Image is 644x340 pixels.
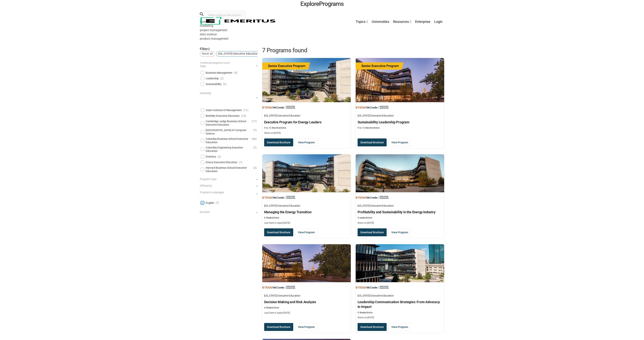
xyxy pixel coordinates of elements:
a: View Program [389,323,411,331]
span: University [200,92,256,105]
span: 2 [254,166,256,169]
a: Universities [370,11,391,30]
h4: Sustainability Leadership Program [358,120,442,124]
span: ( ) [220,77,224,80]
a: Business Management Course by Texas Executive Education - December 4, 2025 Texas Executive Educat... [356,244,444,321]
a: Emory Executive Education [206,161,237,164]
span: ( ) [252,120,257,126]
h4: Executive Program for Energy Leaders [264,120,349,124]
button: Download Brochure [358,228,387,236]
p: certificate programs found [200,61,258,65]
p: Online [373,126,379,130]
button: Download Brochure [264,138,293,146]
span: ( ) [234,71,237,74]
img: Texas Executive Education [356,283,389,292]
span: ( ) [216,201,219,205]
button: Download Brochure [358,323,387,331]
span: ( ) [252,137,257,144]
span: [DATE] [367,222,374,224]
p: 9 to 12 Months [264,126,280,130]
span: Offered by [200,184,256,187]
span: 17 [253,120,256,123]
a: Sustainability [206,82,222,86]
p: Filter [200,46,258,51]
a: Berkeley Executive Education [206,114,240,117]
span: ( ) [239,161,242,164]
button: University [200,92,258,105]
span: 7 [217,201,218,204]
a: View Program [295,138,318,146]
h4: Leadership Communication Strategies: From Advocacy to Impact [358,300,442,309]
p: Last Date to Apply: [264,311,349,314]
a: Columbia Engineering Executive Education [206,146,252,153]
a: Login [432,11,444,30]
span: 7 [254,129,256,132]
a: Asian Institute of Management [206,108,242,112]
p: 6 weeks [358,216,366,219]
h4: [US_STATE] Executive Education [358,114,442,118]
span: ( ) [253,128,257,135]
img: Profitability and Sustainability in the Energy Industry | Online Sustainability Course [356,154,444,192]
h4: Managing the Energy Transition [264,210,349,214]
img: Texas Executive Education [356,103,389,112]
button: Download Brochure [264,228,293,236]
h4: [US_STATE] Executive Education [264,114,349,118]
button: Offered by [200,184,258,187]
span: [DATE] [283,311,290,314]
span: Program Languages [200,191,256,198]
span: Reset all [202,52,213,56]
img: Managing the Energy Transition | Online Sustainability Course [262,154,351,192]
img: Executive Program for Energy Leaders | Online Leadership Course [262,58,351,102]
span: 2 [219,155,220,158]
a: Reset all [200,51,215,56]
a: Cambridge Judge Business School Executive Education [206,120,250,126]
span: 7 Programs found [262,46,353,54]
p: Online [273,306,279,309]
span: [US_STATE] Executive Education [218,52,257,56]
span: ( ) [253,146,257,153]
a: View Program [389,228,411,236]
h4: [US_STATE] Executive Education [358,294,442,298]
img: Decision Making and Risk Analysis | Online Business Management Course [262,244,351,282]
h4: [US_STATE] Executive Education [358,204,442,208]
h4: Decision Making and Risk Analysis [264,300,349,304]
a: Resources [391,11,413,30]
p: Online [280,126,286,130]
a: Leadership Course by Texas Executive Education - October 20, 2025 Texas Executive Education [US_S... [262,58,351,137]
button: Program Type [200,178,258,180]
p: 9 to 12 Months [358,126,373,130]
img: Texas Executive Education [262,103,295,112]
a: Emeritus [206,155,216,158]
span: ( ) [253,166,257,173]
button: Download Brochure [264,323,293,331]
h4: Profitability and Sustainability in the Energy Industry [358,210,442,214]
a: English [206,201,214,205]
a: View Program [295,323,318,331]
button: Program Languages [200,191,258,198]
span: 7 [200,61,201,64]
span: ( ) [241,114,246,117]
a: Columbia Business School Executive Education [206,137,250,144]
span: 2 [221,77,223,80]
span: ( ) [218,155,221,158]
p: Online [366,311,372,314]
span: 11 [244,109,247,112]
a: Business Management [206,71,232,74]
p: Starts on: [358,316,442,319]
span: 2 [224,83,225,86]
a: View Program [389,138,411,146]
button: Duration [200,211,258,213]
span: Topic [200,65,256,67]
img: Leadership Communication Strategies: From Advocacy to Impact | Online Business Management Course [356,244,444,282]
a: Topics [354,11,370,30]
span: 7 [254,146,256,149]
button: Topic [200,65,258,67]
h4: [US_STATE] Executive Education [264,294,349,298]
img: Texas Executive Education [262,193,295,202]
a: View Program [295,228,318,236]
a: Sustainability Course by Texas Executive Education - October 2, 2025 Texas Executive Education [U... [262,154,351,226]
a: Leadership [206,77,219,80]
a: Sustainability Course by Texas Executive Education - April 8, 2026 Texas Executive Education [US_... [356,154,444,226]
a: [US_STATE] Executive Education × [216,51,263,56]
p: Starts on: [264,131,349,135]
